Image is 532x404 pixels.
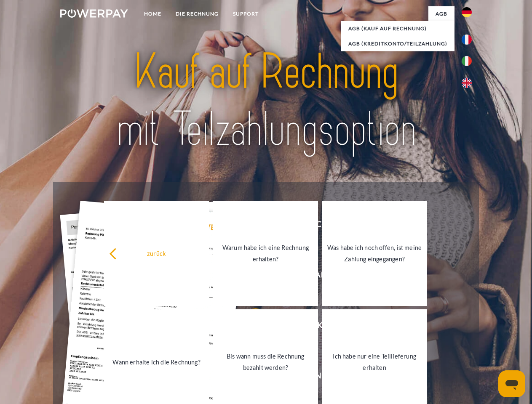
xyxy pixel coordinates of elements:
a: DIE RECHNUNG [168,6,226,21]
a: Was habe ich noch offen, ist meine Zahlung eingegangen? [322,201,427,306]
a: AGB (Kauf auf Rechnung) [341,21,454,36]
div: Was habe ich noch offen, ist meine Zahlung eingegangen? [327,242,422,265]
a: AGB (Kreditkonto/Teilzahlung) [341,36,454,51]
a: agb [428,6,454,21]
img: de [462,7,472,17]
img: it [462,56,472,66]
iframe: Schaltfläche zum Öffnen des Messaging-Fensters [498,370,525,397]
div: Warum habe ich eine Rechnung erhalten? [218,242,313,265]
div: zurück [109,247,204,259]
img: logo-powerpay-white.svg [60,9,128,18]
a: Home [137,6,168,21]
img: en [462,78,472,88]
div: Wann erhalte ich die Rechnung? [109,356,204,367]
img: title-powerpay_de.svg [80,40,452,161]
img: fr [462,35,472,45]
div: Bis wann muss die Rechnung bezahlt werden? [218,351,313,373]
div: Ich habe nur eine Teillieferung erhalten [327,351,422,373]
a: SUPPORT [226,6,266,21]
